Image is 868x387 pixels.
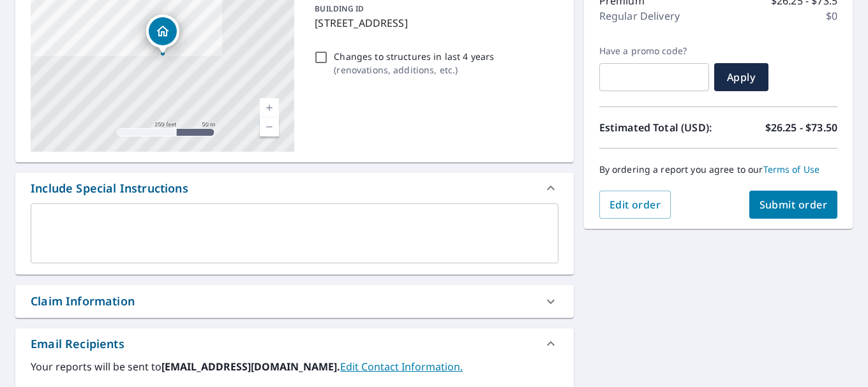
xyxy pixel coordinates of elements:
span: Apply [724,70,758,84]
span: Edit order [610,198,661,212]
b: [EMAIL_ADDRESS][DOMAIN_NAME]. [161,360,340,374]
p: By ordering a report you agree to our [599,164,837,175]
div: Email Recipients [15,328,574,359]
p: [STREET_ADDRESS] [315,15,553,31]
label: Your reports will be sent to [31,359,558,374]
p: BUILDING ID [315,3,364,14]
p: Regular Delivery [599,8,680,24]
a: Current Level 17, Zoom In [260,98,279,117]
a: Terms of Use [763,163,820,175]
label: Have a promo code? [599,45,709,57]
button: Submit order [749,191,838,219]
div: Dropped pin, building 1, Residential property, 1010 Lake Ave Graceville, MN 56240 [146,15,179,54]
p: $26.25 - $73.50 [765,120,837,135]
a: Current Level 17, Zoom Out [260,117,279,136]
div: Claim Information [15,285,574,318]
p: $0 [826,8,837,24]
p: Changes to structures in last 4 years [334,50,494,63]
span: Submit order [759,198,828,212]
p: ( renovations, additions, etc. ) [334,63,494,77]
div: Email Recipients [31,335,124,353]
p: Estimated Total (USD): [599,120,719,135]
button: Apply [714,63,768,91]
button: Edit order [599,191,671,219]
div: Include Special Instructions [15,173,574,203]
a: EditContactInfo [340,360,463,374]
div: Claim Information [31,293,135,310]
div: Include Special Instructions [31,180,188,197]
